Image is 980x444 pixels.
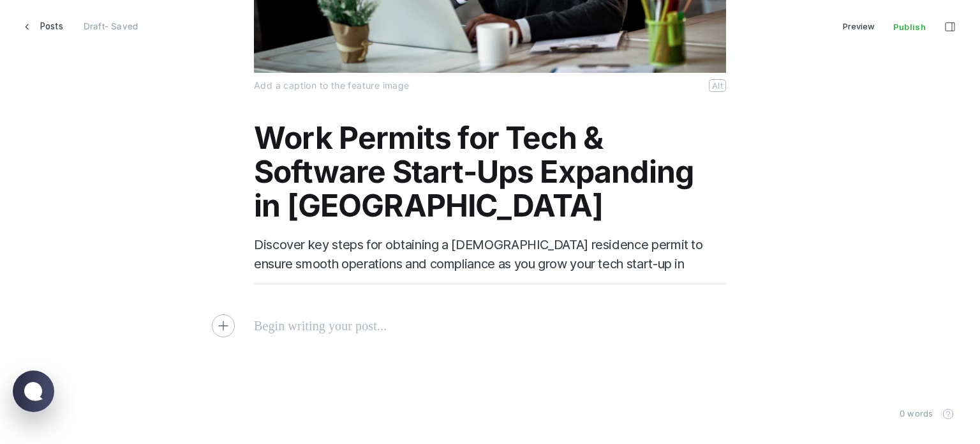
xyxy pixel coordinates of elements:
[891,407,935,420] div: 0 words
[709,79,726,92] button: Alt
[884,16,935,38] span: Publish
[212,314,235,337] button: Add a card
[40,15,63,37] span: Posts
[884,15,935,37] button: Publish
[84,15,138,37] div: Draft - Saved
[834,15,884,37] button: Preview
[15,15,71,37] a: Posts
